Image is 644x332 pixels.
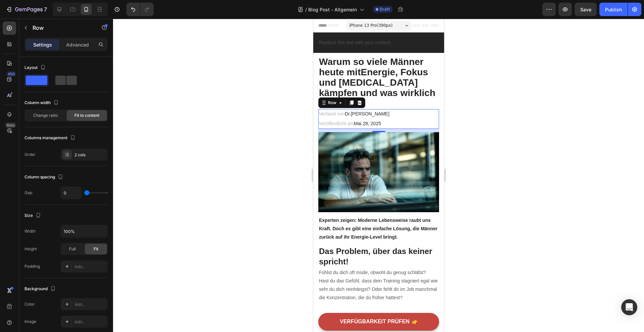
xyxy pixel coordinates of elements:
[380,6,390,12] span: Draft
[74,264,106,270] div: Add...
[66,41,89,48] p: Advanced
[61,187,81,199] input: Auto
[26,300,96,307] p: VERFÜGBARKEIT PRÜFEN
[3,3,50,16] button: 7
[69,246,76,252] span: Full
[33,112,58,118] span: Change ratio
[24,228,36,234] div: Width
[24,319,36,325] div: Image
[24,63,47,72] div: Layout
[74,152,106,158] div: 2 cols
[5,122,16,128] div: Beta
[575,3,597,16] button: Save
[5,294,126,312] button: <p>VERFÜGBARKEIT PRÜFEN</p>
[24,263,40,269] div: Padding
[24,98,60,107] div: Column width
[24,173,64,182] div: Column spacing
[313,19,444,332] iframe: Design area
[24,284,57,294] div: Background
[6,71,16,77] div: 450
[605,6,622,13] div: Publish
[24,134,77,143] div: Columns management
[74,112,99,118] span: Fit to content
[94,246,98,252] span: Fit
[74,302,106,308] div: Add...
[599,3,628,16] button: Publish
[33,24,90,32] p: Row
[126,3,154,16] div: Undo/Redo
[305,6,307,13] span: /
[24,246,37,252] div: Height
[61,225,107,237] input: Auto
[24,190,32,196] div: Gap
[33,41,52,48] p: Settings
[24,211,42,220] div: Size
[621,299,637,315] div: Open Intercom Messenger
[6,292,125,326] p: Wenn dir diese Situationen bekannt vorkommen, bist du nicht allein. Immer mehr Männer zwischen 20...
[24,301,35,307] div: Color
[580,7,591,12] span: Save
[308,6,357,13] span: Blog Post - Allgemein
[44,5,47,13] p: 7
[24,152,36,158] div: Order
[74,319,106,325] div: Add...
